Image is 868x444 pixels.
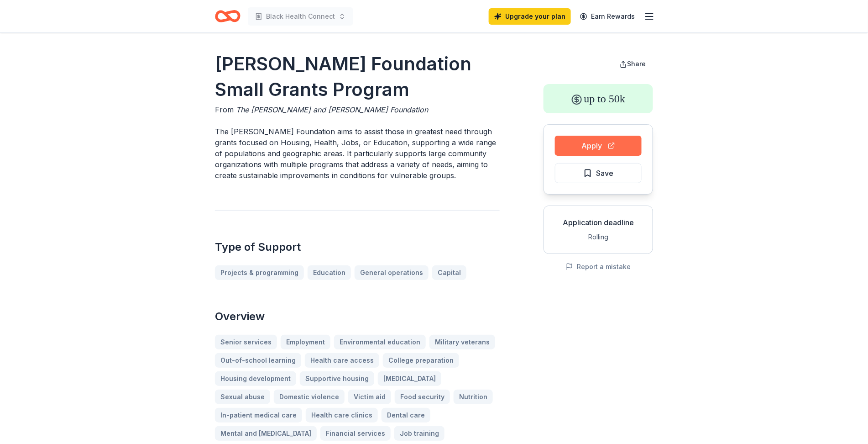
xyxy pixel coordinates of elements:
[575,8,640,25] a: Earn Rewards
[555,163,642,183] button: Save
[215,240,500,254] h2: Type of Support
[215,309,500,324] h2: Overview
[551,232,645,243] div: Rolling
[612,55,653,73] button: Share
[266,11,335,22] span: Black Health Connect
[215,265,304,280] a: Projects & programming
[627,60,646,68] span: Share
[248,7,353,26] button: Black Health Connect
[489,8,571,25] a: Upgrade your plan
[555,136,642,156] button: Apply
[215,5,241,27] a: Home
[236,105,428,114] span: The [PERSON_NAME] and [PERSON_NAME] Foundation
[566,261,631,272] button: Report a mistake
[215,104,500,115] div: From
[544,84,653,113] div: up to 50k
[215,51,500,102] h1: [PERSON_NAME] Foundation Small Grants Program
[596,167,613,179] span: Save
[355,265,429,280] a: General operations
[215,126,500,181] p: The [PERSON_NAME] Foundation aims to assist those in greatest need through grants focused on Hous...
[308,265,351,280] a: Education
[432,265,466,280] a: Capital
[551,217,645,228] div: Application deadline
